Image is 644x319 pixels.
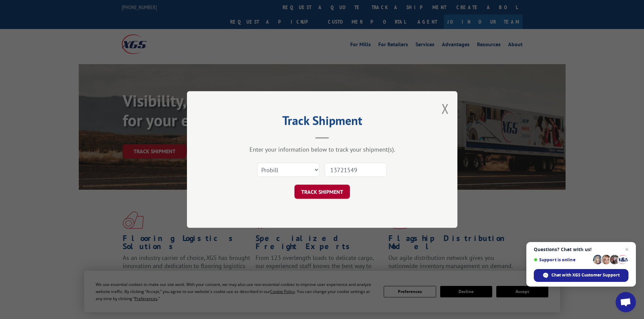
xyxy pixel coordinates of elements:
[534,247,628,252] span: Questions? Chat with us!
[616,292,636,312] a: Open chat
[294,185,350,199] button: TRACK SHIPMENT
[221,116,424,129] h2: Track Shipment
[534,269,628,282] span: Chat with XGS Customer Support
[551,272,620,278] span: Chat with XGS Customer Support
[325,163,387,177] input: Number(s)
[534,257,591,262] span: Support is online
[221,145,424,153] div: Enter your information below to track your shipment(s).
[442,100,449,117] button: Close modal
